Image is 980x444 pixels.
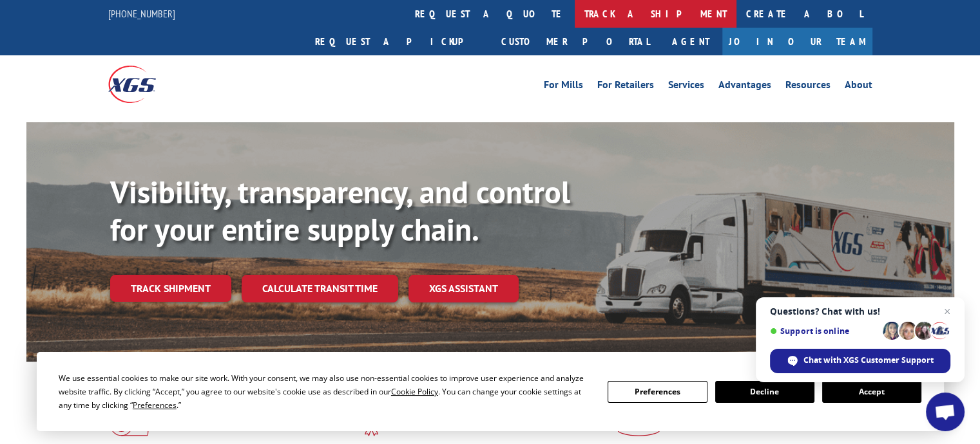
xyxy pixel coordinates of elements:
span: Close chat [939,304,955,319]
a: Services [668,80,704,94]
div: We use essential cookies to make our site work. With your consent, we may also use non-essential ... [59,371,592,412]
a: Track shipment [110,275,231,302]
a: Customer Portal [492,28,659,55]
b: Visibility, transparency, and control for your entire supply chain. [110,172,570,249]
a: Calculate transit time [242,275,398,302]
button: Accept [822,381,921,403]
div: Chat with XGS Customer Support [770,349,950,373]
a: For Retailers [597,80,654,94]
a: [PHONE_NUMBER] [108,7,175,20]
a: Resources [785,80,831,94]
a: Agent [659,28,722,55]
a: For Mills [544,80,583,94]
span: Chat with XGS Customer Support [803,355,934,366]
div: Open chat [926,393,965,431]
span: Cookie Policy [391,386,438,397]
a: Request a pickup [305,28,492,55]
a: About [845,80,872,94]
button: Decline [715,381,814,403]
div: Cookie Consent Prompt [37,352,944,431]
span: Questions? Chat with us! [770,306,950,317]
span: Preferences [133,400,177,411]
span: Support is online [770,326,878,336]
a: Advantages [718,80,771,94]
button: Preferences [608,381,707,403]
a: XGS ASSISTANT [408,275,519,302]
a: Join Our Team [722,28,872,55]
